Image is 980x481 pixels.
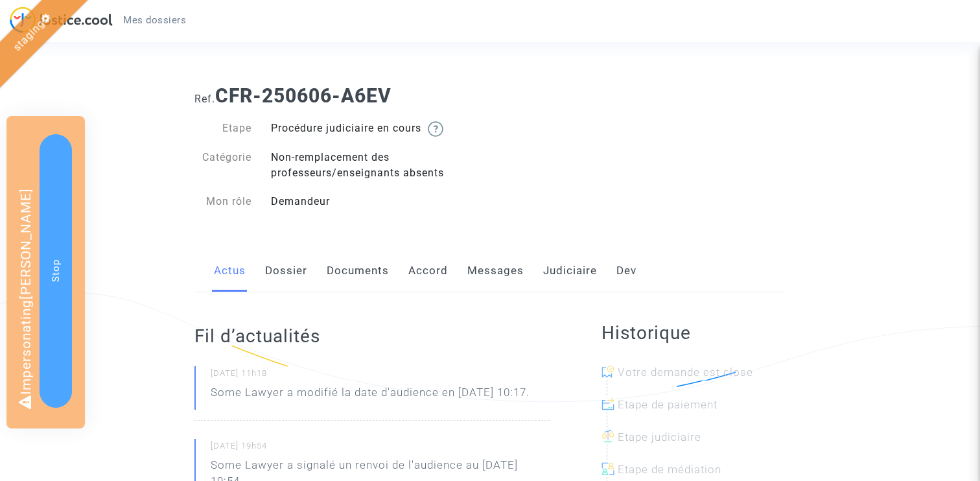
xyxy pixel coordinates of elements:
[543,250,597,292] a: Judiciaire
[618,366,753,379] span: Votre demande est close
[185,121,261,137] div: Etape
[50,259,62,282] span: Stop
[327,250,389,292] a: Documents
[113,10,196,30] a: Mes dossiers
[10,6,113,33] img: jc-logo.svg
[265,250,307,292] a: Dossier
[428,121,443,137] img: help.svg
[214,250,246,292] a: Actus
[211,368,549,384] small: [DATE] 11h18
[123,14,186,26] span: Mes dossiers
[185,194,261,209] div: Mon rôle
[194,325,549,347] h2: Fil d’actualités
[215,84,391,107] b: CFR-250606-A6EV
[211,384,530,407] p: Some Lawyer a modifié la date d'audience en [DATE] 10:17.
[601,322,786,344] h2: Historique
[185,150,261,181] div: Catégorie
[40,134,72,408] button: Stop
[10,18,47,54] a: staging
[261,150,490,181] div: Non-remplacement des professeurs/enseignants absents
[211,440,549,457] small: [DATE] 19h54
[467,250,524,292] a: Messages
[408,250,448,292] a: Accord
[616,250,636,292] a: Dev
[261,121,490,137] div: Procédure judiciaire en cours
[261,194,490,209] div: Demandeur
[6,116,85,428] div: Impersonating
[194,93,215,105] span: Ref.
